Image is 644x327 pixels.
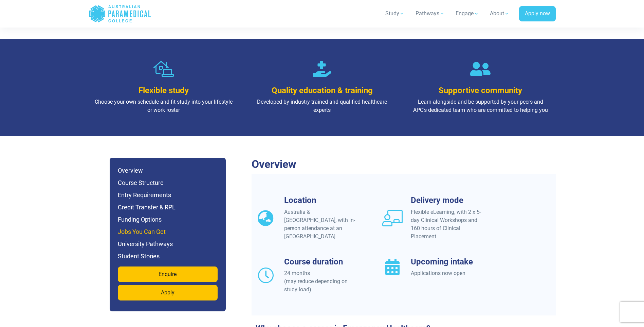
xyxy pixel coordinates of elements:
a: Apply now [519,6,556,22]
a: Enquire [118,266,218,282]
a: Engage [452,4,483,23]
h3: Upcoming intake [411,257,484,267]
h6: Student Stories [118,252,218,261]
h2: Overview [252,158,556,171]
h6: Credit Transfer & RPL [118,203,218,212]
h3: Delivery mode [411,195,484,205]
h6: Course Structure [118,178,218,188]
h6: Funding Options [118,215,218,224]
div: Applications now open [411,269,484,277]
h6: University Pathways [118,239,218,249]
h3: Flexible study [94,86,234,96]
a: About [486,4,514,23]
div: Australia & [GEOGRAPHIC_DATA], with in-person attendance at an [GEOGRAPHIC_DATA] [284,208,358,241]
p: Developed by industry-trained and qualified healthcare experts [252,98,392,114]
p: Choose your own schedule and fit study into your lifestyle or work roster [94,98,234,114]
div: 24 months (may reduce depending on study load) [284,269,358,294]
div: Flexible eLearning, with 2 x 5-day Clinical Workshops and 160 hours of Clinical Placement [411,208,484,241]
a: Study [381,4,409,23]
h6: Overview [118,166,218,175]
a: Australian Paramedical College [89,3,151,25]
h6: Jobs You Can Get [118,227,218,237]
p: Learn alongside and be supported by your peers and APC’s dedicated team who are committed to help... [411,98,550,114]
h3: Location [284,195,358,205]
a: Pathways [411,4,449,23]
h3: Quality education & training [252,86,392,96]
a: Apply [118,285,218,300]
h3: Course duration [284,257,358,267]
h3: Supportive community [411,86,550,96]
h6: Entry Requirements [118,190,218,200]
